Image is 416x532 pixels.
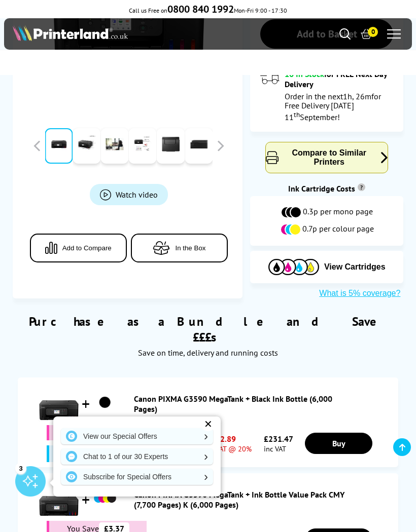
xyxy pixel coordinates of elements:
button: Compare to Similar Printers [266,142,388,173]
a: View our Special Offers [61,428,213,444]
div: ✕ [201,417,215,431]
a: Printerland Logo [13,25,208,43]
span: £231.47 [264,434,293,444]
span: 0.7p per colour page [302,223,374,236]
span: 1h, 26m [343,91,371,101]
span: 0 [368,27,378,37]
div: +£30 Cashback [47,445,147,462]
img: Printerland Logo [13,25,128,41]
img: Canon PIXMA G3590 MegaTank + Black Ink Bottle (6,000 Pages) [39,383,79,423]
span: Order in the next for Free Delivery [DATE] 11 September! [285,91,381,122]
img: Cartridges [268,259,319,275]
img: Canon PIXMA G3590 MegaTank + Ink Bottle Value Pack CMY (7,700 Pages) K (6,000 Pages) [39,478,79,519]
div: You Save [47,425,147,440]
span: Compare to Similar Printers [292,148,366,166]
button: In the Box [131,234,228,262]
div: Purchase as a Bundle and Save £££s [13,298,404,363]
a: Canon PIXMA G3590 MegaTank + Ink Bottle Value Pack CMY (7,700 Pages) K (6,000 Pages) [134,489,356,510]
sup: th [294,110,300,119]
span: inc VAT [264,444,293,453]
span: In the Box [175,244,205,252]
img: Canon PIXMA G3590 MegaTank + Ink Bottle Value Pack CMY (7,700 Pages) K (6,000 Pages) [92,486,118,511]
span: ex VAT @ 20% [206,444,252,453]
b: 0800 840 1992 [167,3,234,16]
a: Search [339,28,351,40]
span: View Cartridges [324,262,386,272]
div: 3 [15,463,26,474]
span: £192.89 [206,434,252,444]
button: View Cartridges [258,258,396,275]
div: Ink Cartridge Costs [250,183,403,194]
button: What is 5% coverage? [316,288,403,298]
button: Add to Compare [30,234,127,262]
span: Watch video [116,189,158,200]
a: Chat to 1 of our 30 Experts [61,448,213,465]
a: 0 [361,28,372,40]
a: Subscribe for Special Offers [61,469,213,485]
span: 0.3p per mono page [303,206,373,218]
div: for FREE Next Day Delivery [285,69,393,89]
span: Add to Compare [62,244,112,252]
div: modal_delivery [260,69,393,122]
div: Save on time, delivery and running costs [25,348,391,358]
a: Canon PIXMA G3590 MegaTank + Black Ink Bottle (6,000 Pages) [134,394,356,414]
a: Buy [305,433,372,454]
img: Canon PIXMA G3590 MegaTank + Black Ink Bottle (6,000 Pages) [92,390,118,415]
a: Product_All_Videos [90,184,168,205]
a: 0800 840 1992 [167,7,234,14]
sup: Cost per page [358,183,365,191]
